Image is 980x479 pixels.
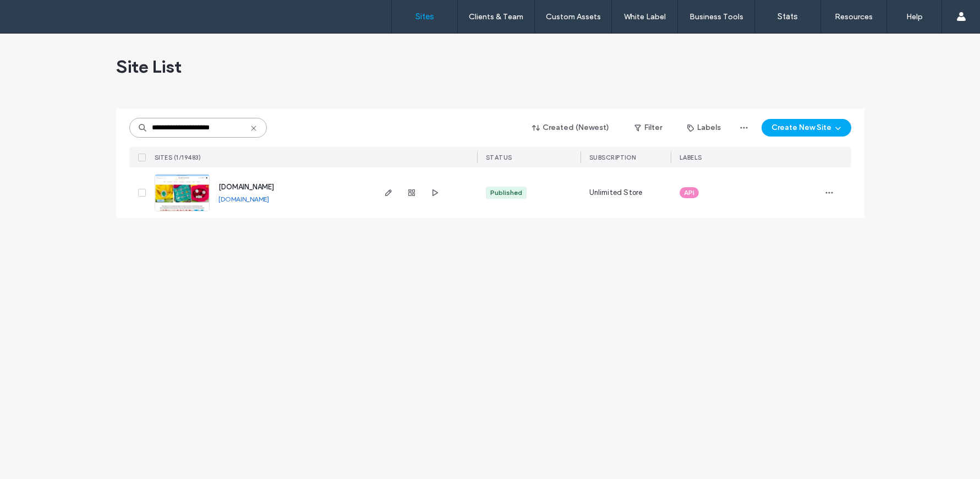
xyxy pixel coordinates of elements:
[624,12,666,21] label: White Label
[835,12,873,21] label: Resources
[589,154,636,161] span: SUBSCRIPTION
[778,12,798,21] label: Stats
[906,12,923,21] label: Help
[155,154,201,161] span: SITES (1/19483)
[589,187,643,198] span: Unlimited Store
[623,119,673,137] button: Filter
[218,183,274,191] a: [DOMAIN_NAME]
[415,12,434,21] label: Sites
[25,8,48,18] span: Help
[689,12,743,21] label: Business Tools
[218,195,269,203] a: [DOMAIN_NAME]
[546,12,601,21] label: Custom Assets
[762,119,851,137] button: Create New Site
[523,119,619,137] button: Created (Newest)
[677,119,731,137] button: Labels
[680,154,702,161] span: LABELS
[116,56,182,78] span: Site List
[469,12,523,21] label: Clients & Team
[490,188,522,198] div: Published
[486,154,512,161] span: STATUS
[684,188,694,198] span: API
